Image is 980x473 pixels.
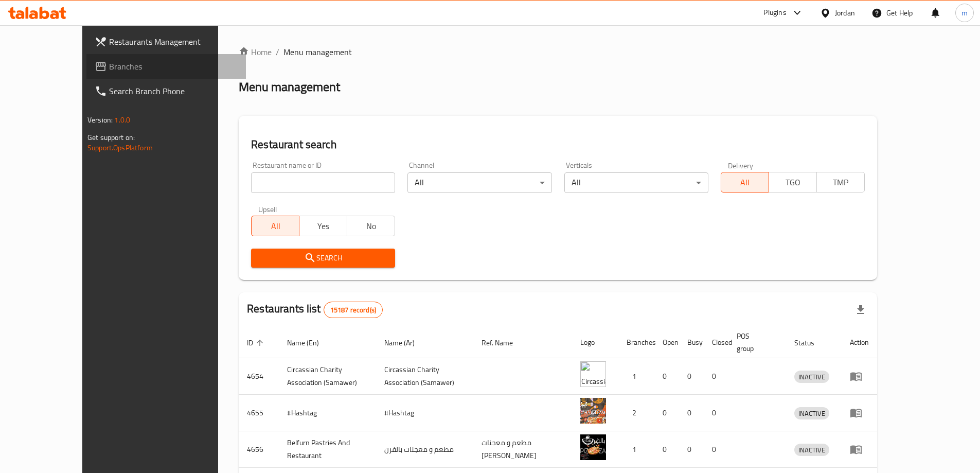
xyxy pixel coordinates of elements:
[351,219,391,234] span: No
[376,431,473,468] td: مطعم و معجنات بالفرن
[725,175,765,190] span: All
[473,431,572,468] td: مطعم و معجنات [PERSON_NAME]
[276,46,279,58] li: /
[850,407,869,419] div: Menu
[299,216,347,236] button: Yes
[794,444,829,456] span: INACTIVE
[251,137,865,152] h2: Restaurant search
[384,337,428,349] span: Name (Ar)
[86,79,246,103] a: Search Branch Phone
[247,301,383,318] h2: Restaurants list
[654,431,679,468] td: 0
[961,7,968,19] span: m
[87,131,135,144] span: Get support on:
[580,361,606,387] img: ​Circassian ​Charity ​Association​ (Samawer)
[482,337,526,349] span: Ref. Name
[109,60,238,73] span: Branches
[704,431,728,468] td: 0
[618,358,654,395] td: 1
[580,398,606,424] img: #Hashtag
[239,431,279,468] td: 4656
[704,327,728,358] th: Closed
[407,172,551,193] div: All
[247,337,266,349] span: ID
[821,175,861,190] span: TMP
[769,172,817,192] button: TGO
[679,327,704,358] th: Busy
[376,395,473,431] td: #Hashtag
[704,395,728,431] td: 0
[794,371,829,383] div: INACTIVE
[109,85,238,97] span: Search Branch Phone
[848,297,873,322] div: Export file
[580,434,606,460] img: Belfurn Pastries And Restaurant
[86,54,246,79] a: Branches
[114,113,130,127] span: 1.0.0
[279,395,376,431] td: #Hashtag
[618,327,654,358] th: Branches
[654,395,679,431] td: 0
[239,358,279,395] td: 4654
[239,79,340,95] h2: Menu management
[251,249,395,268] button: Search
[842,327,877,358] th: Action
[850,370,869,382] div: Menu
[794,408,829,419] span: INACTIVE
[324,302,383,318] div: Total records count
[572,327,618,358] th: Logo
[109,36,238,48] span: Restaurants Management
[794,371,829,383] span: INACTIVE
[679,431,704,468] td: 0
[324,305,382,315] span: 15187 record(s)
[679,358,704,395] td: 0
[773,175,813,190] span: TGO
[279,431,376,468] td: Belfurn Pastries And Restaurant
[87,141,153,154] a: Support.OpsPlatform
[239,46,877,58] nav: breadcrumb
[251,216,299,236] button: All
[259,252,387,265] span: Search
[763,7,786,19] div: Plugins
[704,358,728,395] td: 0
[283,46,352,58] span: Menu management
[794,337,828,349] span: Status
[721,172,769,192] button: All
[835,7,855,19] div: Jordan
[618,431,654,468] td: 1
[679,395,704,431] td: 0
[376,358,473,395] td: ​Circassian ​Charity ​Association​ (Samawer)
[737,330,774,355] span: POS group
[239,395,279,431] td: 4655
[239,46,272,58] a: Home
[816,172,865,192] button: TMP
[304,219,343,234] span: Yes
[654,327,679,358] th: Open
[654,358,679,395] td: 0
[794,407,829,419] div: INACTIVE
[347,216,395,236] button: No
[256,219,295,234] span: All
[728,162,754,169] label: Delivery
[618,395,654,431] td: 2
[850,443,869,456] div: Menu
[86,29,246,54] a: Restaurants Management
[258,205,277,213] label: Upsell
[87,113,113,127] span: Version:
[279,358,376,395] td: ​Circassian ​Charity ​Association​ (Samawer)
[287,337,332,349] span: Name (En)
[251,172,395,193] input: Search for restaurant name or ID..
[564,172,708,193] div: All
